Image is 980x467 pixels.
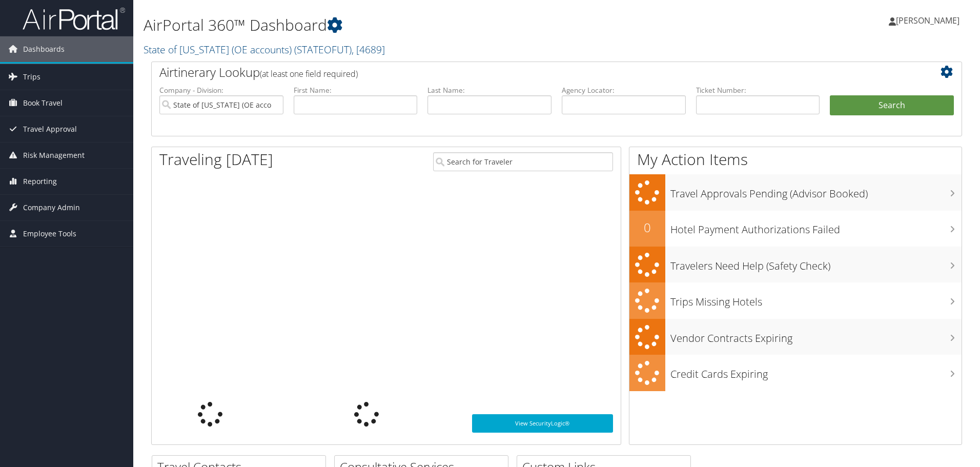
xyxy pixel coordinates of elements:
[144,14,695,36] h1: AirPortal 360™ Dashboard
[352,43,385,56] span: , [ 4689 ]
[696,85,820,95] label: Ticket Number:
[629,319,962,355] a: Vendor Contracts Expiring
[472,414,613,433] a: View SecurityLogic®
[23,64,40,90] span: Trips
[670,290,962,309] h3: Trips Missing Hotels
[260,68,358,79] span: (at least one field required)
[670,326,962,346] h3: Vendor Contracts Expiring
[629,282,962,319] a: Trips Missing Hotels
[294,43,352,56] span: ( STATEOFUT )
[629,174,962,211] a: Travel Approvals Pending (Advisor Booked)
[159,85,283,95] label: Company - Division:
[670,217,962,237] h3: Hotel Payment Authorizations Failed
[23,169,57,194] span: Reporting
[23,90,63,116] span: Book Travel
[629,211,962,247] a: 0Hotel Payment Authorizations Failed
[629,149,962,170] h1: My Action Items
[629,247,962,283] a: Travelers Need Help (Safety Check)
[629,355,962,391] a: Credit Cards Expiring
[629,219,665,236] h2: 0
[427,85,552,95] label: Last Name:
[159,64,886,81] h2: Airtinerary Lookup
[23,221,76,247] span: Employee Tools
[433,152,613,171] input: Search for Traveler
[670,254,962,273] h3: Travelers Need Help (Safety Check)
[830,95,954,116] button: Search
[23,116,77,142] span: Travel Approval
[294,85,418,95] label: First Name:
[889,5,970,36] a: [PERSON_NAME]
[562,85,686,95] label: Agency Locator:
[144,43,385,56] a: State of [US_STATE] (OE accounts)
[23,7,125,31] img: airportal-logo.png
[670,181,962,201] h3: Travel Approvals Pending (Advisor Booked)
[159,149,273,170] h1: Traveling [DATE]
[23,36,65,62] span: Dashboards
[23,195,80,220] span: Company Admin
[23,143,85,168] span: Risk Management
[896,15,959,26] span: [PERSON_NAME]
[670,362,962,381] h3: Credit Cards Expiring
